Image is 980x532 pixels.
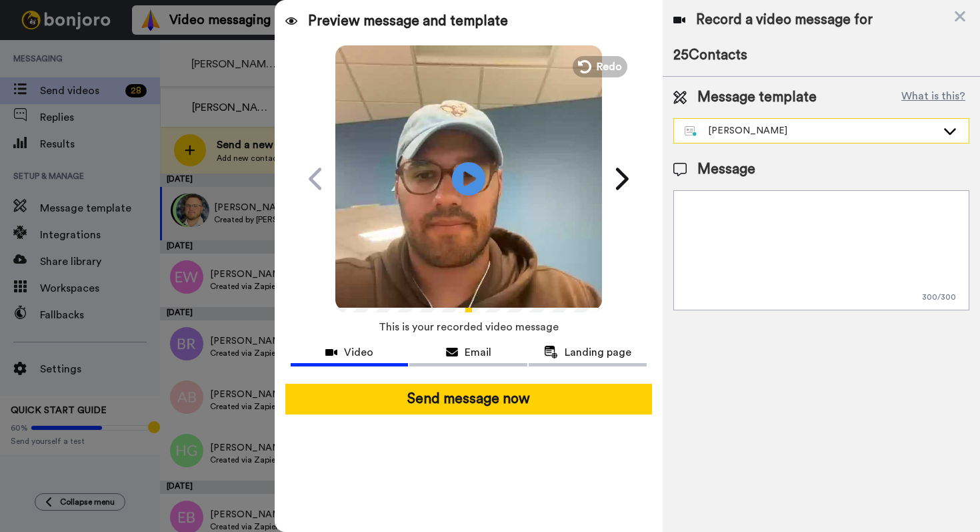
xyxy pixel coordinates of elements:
[20,27,247,72] div: message notification from Amy, Just now. Hi Kevin, We hope you and your customers have been havin...
[697,160,755,180] span: Message
[685,124,937,138] div: [PERSON_NAME]
[58,37,202,50] p: Hi [PERSON_NAME], We hope you and your customers have been having a great time with [PERSON_NAME]...
[285,384,652,415] button: Send message now
[697,87,817,107] span: Message template
[565,344,631,360] span: Landing page
[897,87,969,107] button: What is this?
[685,126,697,137] img: nextgen-template.svg
[379,312,559,342] span: This is your recorded video message
[344,344,373,360] span: Video
[465,344,491,360] span: Email
[58,50,202,62] p: Message from Amy, sent Just now
[30,39,51,60] img: Profile image for Amy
